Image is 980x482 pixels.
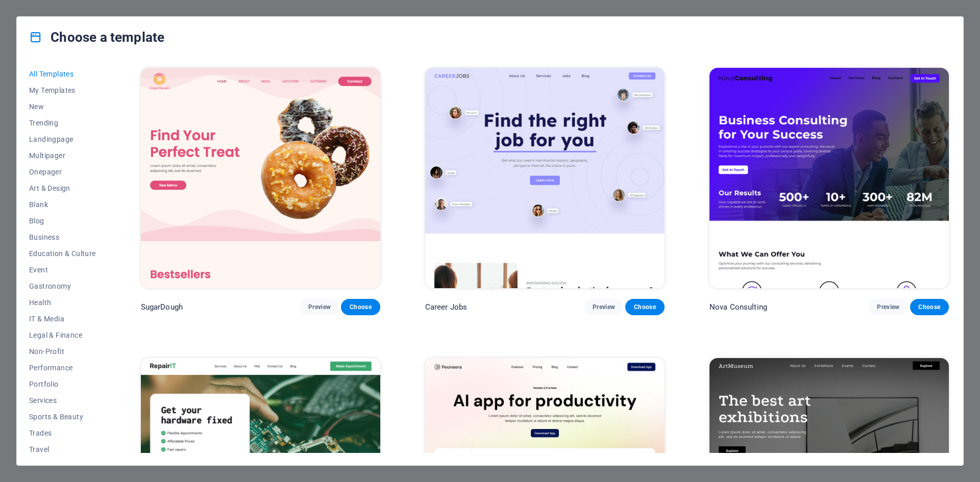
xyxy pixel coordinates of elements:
button: My Templates [29,82,96,98]
span: Performance [29,364,96,372]
span: Art & Design [29,184,96,192]
button: Portfolio [29,376,96,392]
button: Business [29,229,96,245]
span: Trades [29,429,96,437]
button: Choose [341,299,380,315]
span: Preview [877,303,899,311]
span: Health [29,298,96,307]
span: Portfolio [29,380,96,388]
button: Art & Design [29,180,96,196]
button: Health [29,294,96,311]
span: Preview [308,303,331,311]
button: Performance [29,360,96,376]
p: Nova Consulting [709,302,767,312]
span: Blog [29,217,96,225]
span: Travel [29,445,96,453]
button: Trending [29,115,96,131]
button: Gastronomy [29,278,96,294]
button: Preview [300,299,339,315]
span: Trending [29,119,96,127]
span: Non-Profit [29,347,96,356]
h4: Choose a template [29,29,164,45]
img: SugarDough [141,68,380,288]
span: IT & Media [29,315,96,323]
button: Non-Profit [29,343,96,360]
span: New [29,103,96,111]
button: Blank [29,196,96,213]
span: Choose [633,303,656,311]
button: New [29,98,96,115]
span: Sports & Beauty [29,413,96,421]
button: Landingpage [29,131,96,147]
button: Sports & Beauty [29,409,96,425]
span: Landingpage [29,135,96,143]
button: Travel [29,441,96,458]
button: Education & Culture [29,245,96,262]
span: My Templates [29,86,96,94]
span: Multipager [29,151,96,160]
span: Legal & Finance [29,331,96,339]
button: All Templates [29,66,96,82]
button: Preview [584,299,623,315]
span: Gastronomy [29,282,96,290]
button: Choose [625,299,664,315]
button: Onepager [29,164,96,180]
button: Blog [29,213,96,229]
span: Preview [593,303,615,311]
span: Blank [29,200,96,209]
img: Nova Consulting [709,68,949,288]
p: SugarDough [141,302,183,312]
span: Choose [918,303,941,311]
span: Choose [349,303,372,311]
span: Onepager [29,168,96,176]
span: Business [29,233,96,241]
span: Education & Culture [29,249,96,258]
button: Choose [910,299,949,315]
button: Legal & Finance [29,327,96,343]
button: Multipager [29,147,96,164]
span: Event [29,266,96,274]
p: Career Jobs [425,302,468,312]
span: All Templates [29,70,96,78]
button: IT & Media [29,311,96,327]
span: Services [29,396,96,404]
button: Event [29,262,96,278]
button: Services [29,392,96,409]
img: Career Jobs [425,68,665,288]
button: Preview [869,299,908,315]
button: Trades [29,425,96,441]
